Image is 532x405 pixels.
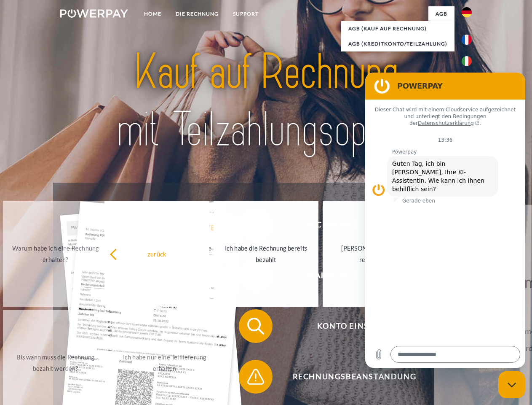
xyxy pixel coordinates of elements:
a: AGB (Kauf auf Rechnung) [341,21,454,36]
span: Rechnungsbeanstandung [251,360,457,394]
button: Konto einsehen [239,309,458,343]
div: Warum habe ich eine Rechnung erhalten? [8,243,103,265]
a: SUPPORT [226,6,266,22]
img: fr [462,35,472,45]
img: it [462,56,472,66]
div: zurück [110,248,204,259]
div: [PERSON_NAME] wurde retourniert [328,243,422,265]
iframe: Schaltfläche zum Öffnen des Messaging-Fensters; Konversation läuft [498,371,525,398]
img: qb_search.svg [245,316,266,337]
div: Ich habe nur eine Teillieferung erhalten [117,351,212,374]
a: AGB (Kreditkonto/Teilzahlung) [341,36,454,51]
a: agb [428,6,454,22]
img: title-powerpay_de.svg [80,40,452,162]
span: Konto einsehen [251,309,457,343]
img: de [462,7,472,17]
img: logo-powerpay-white.svg [60,9,128,18]
div: Ich habe die Rechnung bereits bezahlt [219,243,313,265]
a: Home [137,6,168,22]
iframe: Messaging-Fenster [365,73,525,368]
button: Rechnungsbeanstandung [239,360,458,394]
div: Bis wann muss die Rechnung bezahlt werden? [8,351,103,374]
img: qb_warning.svg [245,366,266,387]
a: DIE RECHNUNG [168,6,226,22]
